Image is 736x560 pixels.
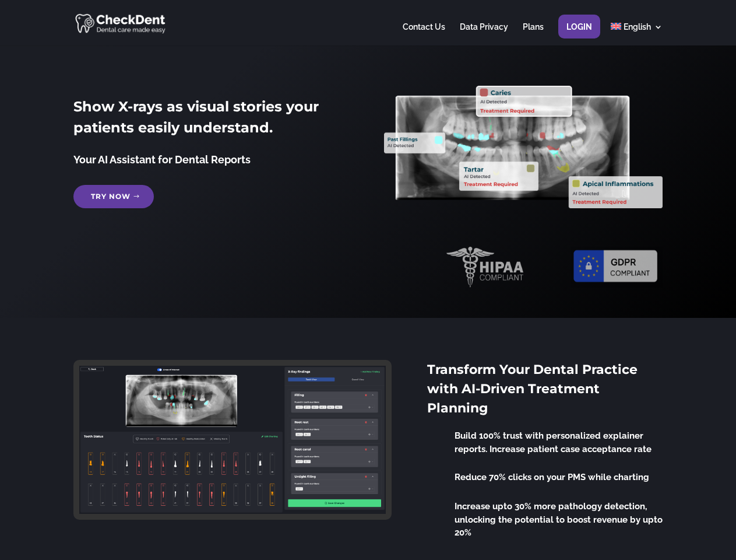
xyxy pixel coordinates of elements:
img: X_Ray_annotated [384,86,662,208]
h2: Show X-rays as visual stories your patients easily understand. [73,96,351,144]
span: Transform Your Dental Practice with AI-Driven Treatment Planning [427,362,638,416]
a: English [611,23,663,45]
a: Login [566,23,592,45]
span: Build 100% trust with personalized explainer reports. Increase patient case acceptance rate [455,430,652,454]
span: Your AI Assistant for Dental Reports [73,153,251,166]
a: Plans [523,23,544,45]
a: Try Now [73,185,154,208]
a: Data Privacy [460,23,508,45]
span: Increase upto 30% more pathology detection, unlocking the potential to boost revenue by upto 20% [455,501,663,538]
span: Reduce 70% clicks on your PMS while charting [455,472,649,482]
a: Contact Us [403,23,445,45]
span: English [624,22,651,32]
img: CheckDent AI [75,12,167,34]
